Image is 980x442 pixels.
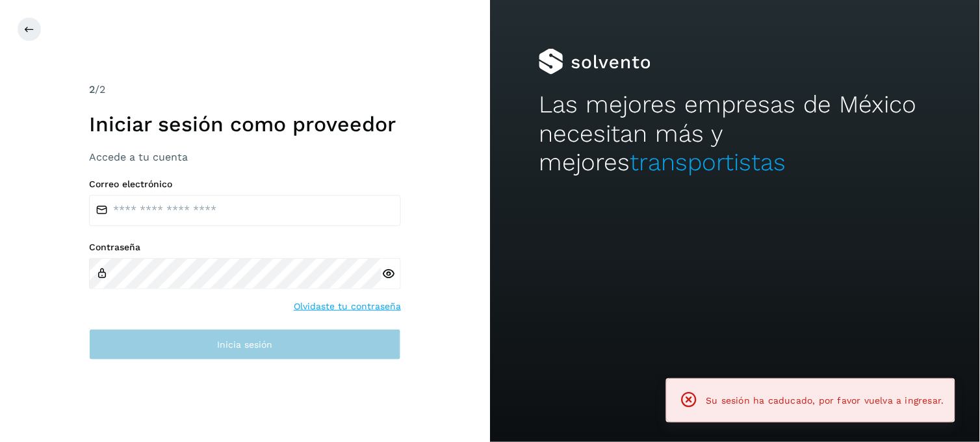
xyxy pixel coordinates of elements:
button: Inicia sesión [89,329,401,360]
label: Contraseña [89,242,401,253]
span: Su sesión ha caducado, por favor vuelva a ingresar. [706,395,944,406]
div: /2 [89,82,401,97]
span: transportistas [630,148,786,176]
span: 2 [89,83,95,96]
h2: Las mejores empresas de México necesitan más y mejores [539,90,931,177]
label: Correo electrónico [89,179,401,190]
h3: Accede a tu cuenta [89,151,401,163]
h1: Iniciar sesión como proveedor [89,112,401,136]
span: Inicia sesión [218,340,273,349]
a: Olvidaste tu contraseña [294,300,401,313]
